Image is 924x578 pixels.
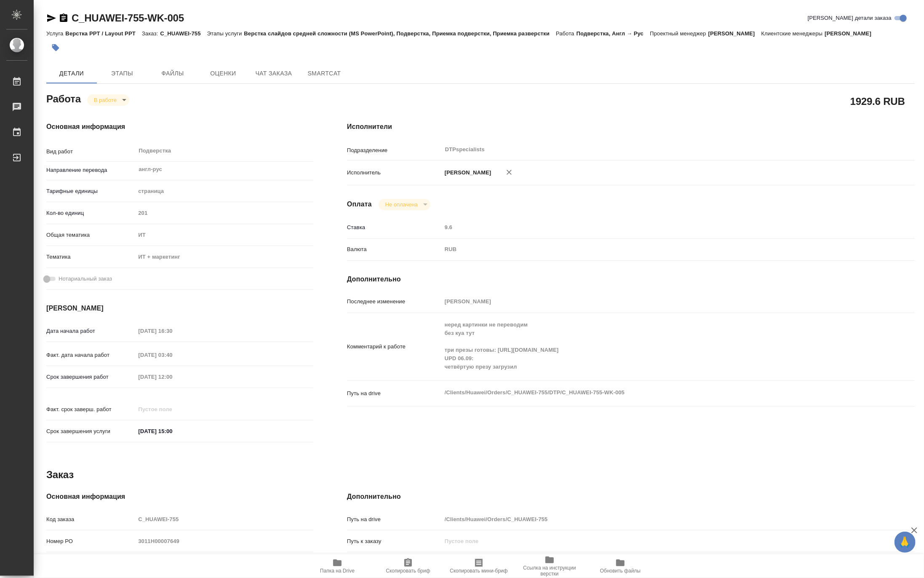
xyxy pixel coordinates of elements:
[808,14,892,22] span: [PERSON_NAME] детали заказа
[347,245,442,254] p: Валюта
[347,537,442,546] p: Путь к заказу
[72,12,184,24] a: C_HUAWEI-755-WK-005
[46,209,135,217] p: Кол-во единиц
[556,30,577,37] p: Работа
[46,303,313,313] h4: [PERSON_NAME]
[46,30,65,37] p: Услуга
[135,207,313,219] input: Пустое поле
[898,533,912,551] span: 🙏
[91,96,119,104] button: В работе
[46,492,313,502] h4: Основная информация
[46,515,135,524] p: Код заказа
[347,515,442,524] p: Путь на drive
[65,30,142,37] p: Верстка PPT / Layout PPT
[347,169,442,177] p: Исполнитель
[135,184,313,198] div: страница
[442,535,868,547] input: Пустое поле
[347,343,442,351] p: Комментарий к работе
[761,30,825,37] p: Клиентские менеджеры
[46,13,56,23] button: Скопировать ссылку для ЯМессенджера
[347,146,442,155] p: Подразделение
[895,532,916,553] button: 🙏
[46,253,135,261] p: Тематика
[135,425,209,437] input: ✎ Введи что-нибудь
[825,30,878,37] p: [PERSON_NAME]
[302,554,373,578] button: Папка на Drive
[152,68,193,79] span: Файлы
[383,201,420,208] button: Не оплачена
[46,187,135,195] p: Тарифные единицы
[320,568,355,574] span: Папка на Drive
[500,163,518,182] button: Удалить исполнителя
[135,513,313,525] input: Пустое поле
[46,147,135,156] p: Вид работ
[442,295,868,308] input: Пустое поле
[600,568,641,574] span: Обновить файлы
[46,38,65,57] button: Добавить тэг
[135,535,313,547] input: Пустое поле
[347,223,442,232] p: Ставка
[59,13,69,23] button: Скопировать ссылку
[347,389,442,398] p: Путь на drive
[207,30,244,37] p: Этапы услуги
[46,351,135,359] p: Факт. дата начала работ
[514,554,585,578] button: Ссылка на инструкции верстки
[46,166,135,174] p: Направление перевода
[347,297,442,306] p: Последнее изменение
[46,537,135,546] p: Номер РО
[386,568,430,574] span: Скопировать бриф
[135,250,313,264] div: ИТ + маркетинг
[46,122,313,132] h4: Основная информация
[347,199,372,209] h4: Оплата
[46,91,81,106] h2: Работа
[442,221,868,233] input: Пустое поле
[135,325,209,337] input: Пустое поле
[347,274,915,284] h4: Дополнительно
[254,68,294,79] span: Чат заказа
[46,427,135,436] p: Срок завершения услуги
[443,554,514,578] button: Скопировать мини-бриф
[708,30,761,37] p: [PERSON_NAME]
[442,318,868,374] textarea: неред картинки не переводим без куа тут три презы готовы: [URL][DOMAIN_NAME] UPD 06.09: четвёртую...
[135,228,313,242] div: ИТ
[46,468,74,482] h2: Заказ
[46,405,135,414] p: Факт. срок заверш. работ
[244,30,556,37] p: Верстка слайдов средней сложности (MS PowerPoint), Подверстка, Приемка подверстки, Приемка развер...
[304,68,344,79] span: SmartCat
[46,327,135,335] p: Дата начала работ
[135,349,209,361] input: Пустое поле
[442,513,868,525] input: Пустое поле
[87,94,129,106] div: В работе
[203,68,243,79] span: Оценки
[650,30,708,37] p: Проектный менеджер
[51,68,92,79] span: Детали
[46,231,135,239] p: Общая тематика
[46,373,135,381] p: Срок завершения работ
[850,94,905,108] h2: 1929.6 RUB
[379,199,430,210] div: В работе
[577,30,650,37] p: Подверстка, Англ → Рус
[160,30,207,37] p: C_HUAWEI-755
[442,385,868,400] textarea: /Clients/Huawei/Orders/C_HUAWEI-755/DTP/C_HUAWEI-755-WK-005
[450,568,507,574] span: Скопировать мини-бриф
[135,403,209,415] input: Пустое поле
[442,242,868,257] div: RUB
[59,275,112,283] span: Нотариальный заказ
[442,169,491,177] p: [PERSON_NAME]
[142,30,160,37] p: Заказ:
[519,565,580,577] span: Ссылка на инструкции верстки
[347,492,915,502] h4: Дополнительно
[102,68,142,79] span: Этапы
[373,554,443,578] button: Скопировать бриф
[585,554,656,578] button: Обновить файлы
[347,122,915,132] h4: Исполнители
[135,371,209,383] input: Пустое поле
